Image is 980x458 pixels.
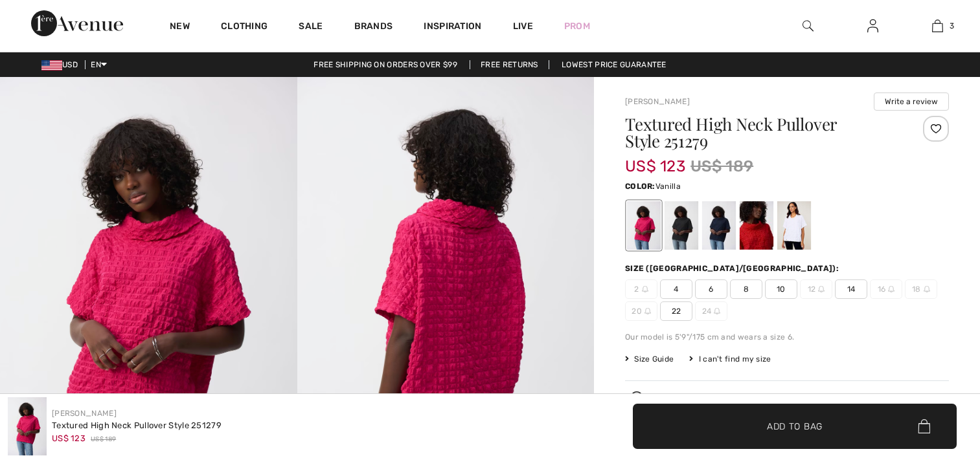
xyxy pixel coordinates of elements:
[867,18,878,34] img: My Info
[800,279,832,299] span: 12
[642,286,648,292] img: ring-m.svg
[625,301,657,321] span: 20
[644,308,651,314] img: ring-m.svg
[655,182,681,191] span: Vanilla
[52,433,85,443] span: US$ 123
[625,331,949,343] div: Our model is 5'9"/175 cm and wears a size 6.
[665,201,698,250] div: Black
[625,182,655,191] span: Color:
[625,263,841,274] div: Size ([GEOGRAPHIC_DATA]/[GEOGRAPHIC_DATA]):
[870,279,902,299] span: 16
[627,201,661,250] div: Geranium
[714,308,720,314] img: ring-m.svg
[818,286,825,292] img: ring-m.svg
[630,391,643,404] img: Watch the replay
[8,397,47,455] img: Textured High Neck Pullover Style 251279
[767,419,823,433] span: Add to Bag
[221,21,268,34] a: Clothing
[299,21,323,34] a: Sale
[660,301,692,321] span: 22
[689,353,771,365] div: I can't find my size
[625,116,895,149] h1: Textured High Neck Pullover Style 251279
[950,20,954,32] span: 3
[625,97,690,106] a: [PERSON_NAME]
[857,18,889,34] a: Sign In
[924,286,930,292] img: ring-m.svg
[765,279,797,299] span: 10
[354,21,393,34] a: Brands
[625,144,685,175] span: US$ 123
[905,279,937,299] span: 18
[695,301,727,321] span: 24
[888,286,895,292] img: ring-m.svg
[660,279,692,299] span: 4
[695,279,727,299] span: 6
[52,419,222,432] div: Textured High Neck Pullover Style 251279
[564,19,590,33] a: Prom
[633,404,957,449] button: Add to Bag
[835,279,867,299] span: 14
[470,60,549,69] a: Free Returns
[170,21,190,34] a: New
[918,419,930,433] img: Bag.svg
[898,361,967,393] iframe: Opens a widget where you can chat to one of our agents
[803,18,814,34] img: search the website
[513,19,533,33] a: Live
[625,353,674,365] span: Size Guide
[625,279,657,299] span: 2
[551,60,677,69] a: Lowest Price Guarantee
[303,60,468,69] a: Free shipping on orders over $99
[730,279,762,299] span: 8
[777,201,811,250] div: Vanilla
[91,435,116,444] span: US$ 189
[740,201,773,250] div: Radiant red
[424,21,481,34] span: Inspiration
[874,93,949,111] button: Write a review
[91,60,107,69] span: EN
[41,60,83,69] span: USD
[702,201,736,250] div: Midnight Blue
[52,409,117,418] a: [PERSON_NAME]
[932,18,943,34] img: My Bag
[31,10,123,36] img: 1ère Avenue
[690,155,753,178] span: US$ 189
[41,60,62,71] img: US Dollar
[906,18,969,34] a: 3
